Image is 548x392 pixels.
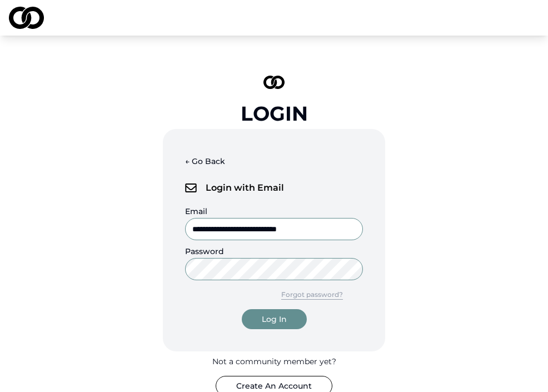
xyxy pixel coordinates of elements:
[185,151,225,171] button: ← Go Back
[242,309,307,329] button: Log In
[262,314,287,325] div: Log In
[261,285,363,305] button: Forgot password?
[212,356,336,367] div: Not a community member yet?
[185,183,197,192] img: logo
[263,76,285,89] img: logo
[185,206,207,216] label: Email
[241,102,308,125] div: Login
[9,7,44,29] img: logo
[185,176,363,200] div: Login with Email
[185,246,224,256] label: Password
